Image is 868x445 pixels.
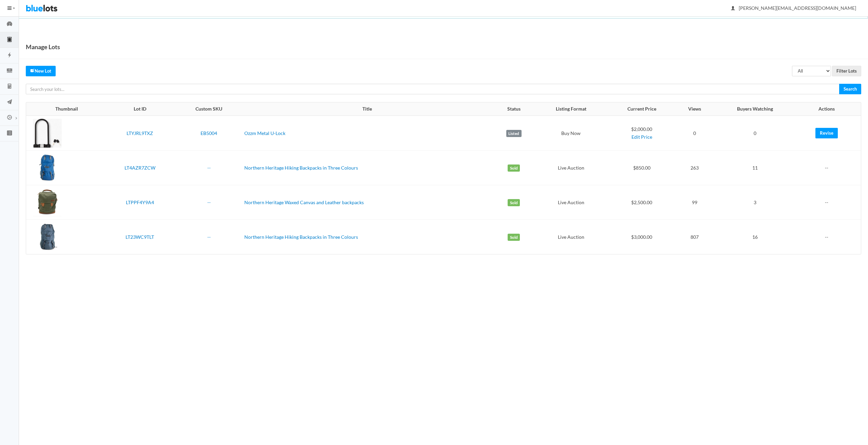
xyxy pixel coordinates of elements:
[26,42,60,52] h1: Manage Lots
[713,102,797,116] th: Buyers Watching
[242,102,493,116] th: Title
[839,84,861,94] input: Search
[26,66,56,76] a: createNew Lot
[493,102,535,116] th: Status
[535,102,607,116] th: Listing Format
[508,165,520,172] label: Sold
[713,116,797,151] td: 0
[30,68,35,73] ion-icon: create
[797,102,861,116] th: Actions
[730,5,736,12] ion-icon: person
[201,130,217,136] a: EB5004
[797,185,861,220] td: --
[607,220,676,254] td: $3,000.00
[832,66,861,76] input: Filter Lots
[176,102,241,116] th: Custom SKU
[676,185,713,220] td: 99
[207,234,211,240] a: --
[607,151,676,185] td: $850.00
[125,165,155,171] a: LT4AZR7ZCW
[797,220,861,254] td: --
[713,220,797,254] td: 16
[535,220,607,254] td: Live Auction
[207,199,211,205] a: --
[631,134,652,140] a: Edit Price
[103,102,177,116] th: Lot ID
[126,234,154,240] a: LT23WC9TLT
[207,165,211,171] a: --
[607,102,676,116] th: Current Price
[506,130,522,137] label: Listed
[535,151,607,185] td: Live Auction
[127,130,153,136] a: LTYJRL9TXZ
[797,151,861,185] td: --
[676,116,713,151] td: 0
[676,102,713,116] th: Views
[26,102,103,116] th: Thumbnail
[244,199,364,205] a: Northern Heritage Waxed Canvas and Leather backpacks
[713,185,797,220] td: 3
[731,5,856,11] span: [PERSON_NAME][EMAIL_ADDRESS][DOMAIN_NAME]
[607,185,676,220] td: $2,500.00
[244,130,285,136] a: Ozzm Metal U-Lock
[244,234,358,240] a: Northern Heritage Hiking Backpacks in Three Colours
[26,84,839,94] input: Search your lots...
[713,151,797,185] td: 11
[244,165,358,171] a: Northern Heritage Hiking Backpacks in Three Colours
[508,234,520,241] label: Sold
[535,116,607,151] td: Buy Now
[607,116,676,151] td: $2,000.00
[126,199,154,205] a: LTPPF4Y9A4
[535,185,607,220] td: Live Auction
[676,220,713,254] td: 807
[815,128,838,138] a: Revise
[676,151,713,185] td: 263
[508,199,520,207] label: Sold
